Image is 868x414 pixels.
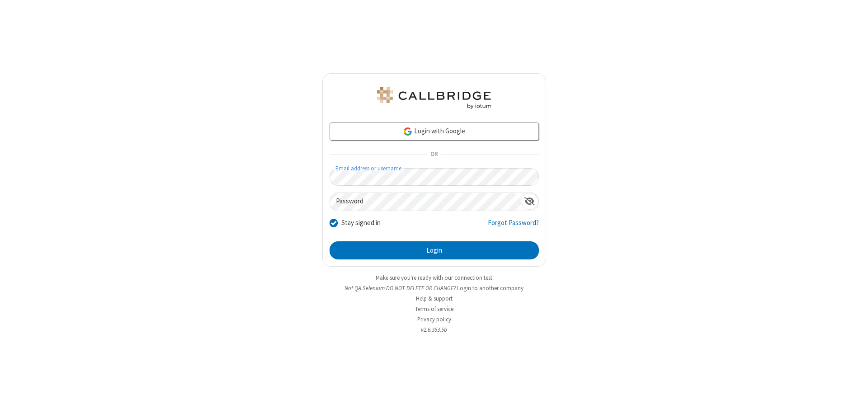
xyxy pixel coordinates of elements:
a: Make sure you're ready with our connection test [376,274,492,282]
div: Show password [521,193,538,210]
label: Stay signed in [341,218,381,228]
a: Privacy policy [417,315,451,323]
img: QA Selenium DO NOT DELETE OR CHANGE [375,87,493,109]
li: v2.6.353.5b [322,325,546,334]
img: google-icon.png [403,127,413,136]
a: Terms of service [415,305,453,313]
li: Not QA Selenium DO NOT DELETE OR CHANGE? [322,284,546,292]
a: Forgot Password? [488,218,539,235]
button: Login to another company [457,284,524,292]
a: Help & support [416,295,453,302]
input: Email address or username [330,168,539,186]
a: Login with Google [330,122,539,141]
button: Login [330,241,539,259]
span: OR [427,148,441,161]
input: Password [330,193,521,211]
